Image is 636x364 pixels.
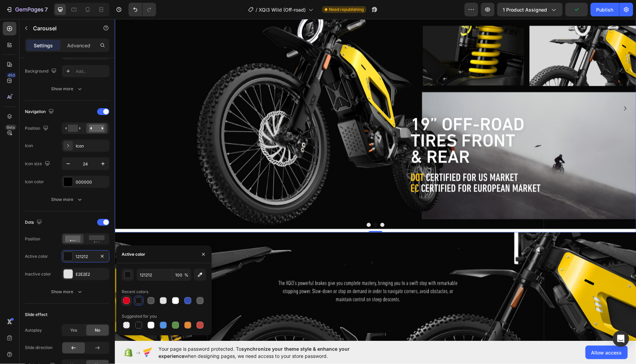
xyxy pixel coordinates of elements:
button: Allow access [586,346,628,359]
div: 000000 [76,179,108,185]
button: Publish [591,3,619,16]
div: Show more [51,288,83,295]
button: Show more [25,83,109,95]
button: Dot [252,204,256,208]
button: Carousel Next Arrow [505,84,516,95]
div: Beta [5,125,16,130]
div: Slide effect [25,312,47,318]
div: Recent colors [122,289,148,295]
p: Carousel [33,24,91,32]
span: XQi3 Wild (Off-road) [259,6,306,13]
div: Active color [122,251,145,257]
div: Icon [25,143,33,149]
button: Show more [25,286,109,298]
div: E2E2E2 [76,271,108,278]
input: Eg: FFFFFF [137,269,172,281]
div: Active color [25,253,48,259]
div: 450 [6,73,16,78]
div: Slide direction [25,345,52,351]
button: Show more [25,193,109,206]
span: Yes [70,327,77,333]
div: Icon color [25,179,44,185]
button: 7 [3,3,51,16]
span: 1 product assigned [503,6,547,13]
div: Icon [76,143,108,149]
div: Publish [596,6,614,13]
div: Position [25,124,50,133]
span: Allow access [591,349,622,356]
p: 7 [45,5,48,14]
button: Dot [259,204,263,208]
div: Dots [25,218,43,227]
button: 1 product assigned [497,3,563,16]
div: Undo/Redo [128,3,156,16]
div: Open Intercom Messenger [613,331,629,347]
div: Icon size [25,159,51,169]
span: No [95,327,100,333]
span: Your page is password protected. To when designing pages, we need access to your store password. [158,345,376,360]
p: Settings [34,42,53,49]
div: Show more [51,196,83,203]
div: Navigation [25,107,55,116]
div: Background [25,67,58,76]
div: Show more [51,85,83,92]
div: 121212 [76,254,95,260]
span: / [256,6,257,13]
div: Inactive color [25,271,51,277]
p: Advanced [67,42,90,49]
span: synchronize your theme style & enhance your experience [158,346,350,359]
span: Need republishing [329,6,364,13]
div: Autoplay [25,327,42,333]
div: Suggested for you [122,313,157,319]
button: Dot [266,204,270,208]
div: Add... [76,68,108,75]
div: Position [25,236,40,242]
span: % [184,272,188,278]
